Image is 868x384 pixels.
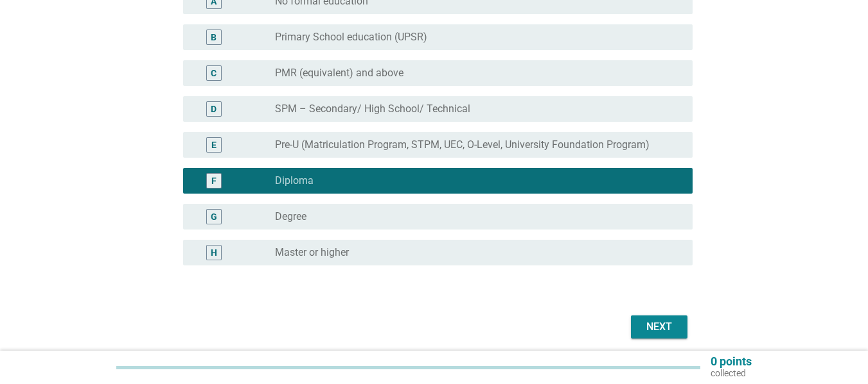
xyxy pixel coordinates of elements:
div: E [211,138,217,152]
label: Primary School education (UPSR) [275,31,427,44]
div: B [211,31,217,44]
div: G [211,210,217,224]
label: Master or higher [275,246,349,259]
label: Degree [275,210,306,223]
label: PMR (equivalent) and above [275,67,403,79]
p: collected [711,367,752,379]
button: Next [631,315,687,338]
div: C [211,67,217,80]
label: Diploma [275,174,314,187]
p: 0 points [711,356,752,367]
label: SPM – Secondary/ High School/ Technical [275,103,470,115]
div: Next [641,319,677,335]
label: Pre-U (Matriculation Program, STPM, UEC, O-Level, University Foundation Program) [275,138,650,151]
div: F [211,174,217,188]
div: D [211,103,217,116]
div: H [211,246,217,260]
